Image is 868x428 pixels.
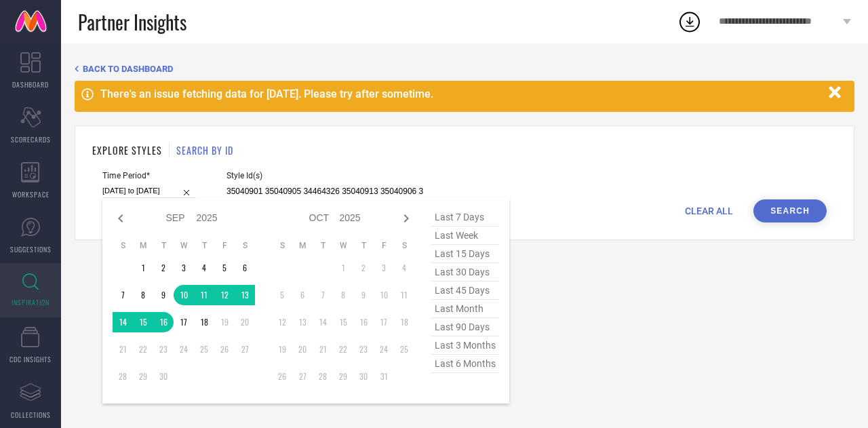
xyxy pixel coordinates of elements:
[174,240,194,251] th: Wednesday
[235,240,255,251] th: Saturday
[431,208,499,227] span: last 7 days
[113,285,133,305] td: Sun Sep 07 2025
[394,312,414,332] td: Sat Oct 18 2025
[394,339,414,359] td: Sat Oct 25 2025
[113,240,133,251] th: Sunday
[374,285,394,305] td: Fri Oct 10 2025
[431,355,499,373] span: last 6 months
[431,227,499,245] span: last week
[176,143,233,157] h1: SEARCH BY ID
[153,339,174,359] td: Tue Sep 23 2025
[394,285,414,305] td: Sat Oct 11 2025
[333,285,353,305] td: Wed Oct 08 2025
[313,240,333,251] th: Tuesday
[153,366,174,387] td: Tue Sep 30 2025
[235,339,255,359] td: Sat Sep 27 2025
[353,240,374,251] th: Thursday
[235,258,255,278] td: Sat Sep 06 2025
[78,8,186,36] span: Partner Insights
[353,312,374,332] td: Thu Oct 16 2025
[431,281,499,300] span: last 45 days
[113,312,133,332] td: Sun Sep 14 2025
[226,171,423,180] span: Style Id(s)
[102,184,196,198] input: Select time period
[374,339,394,359] td: Fri Oct 24 2025
[133,258,153,278] td: Mon Sep 01 2025
[113,339,133,359] td: Sun Sep 21 2025
[113,210,129,227] div: Previous month
[292,312,313,332] td: Mon Oct 13 2025
[133,285,153,305] td: Mon Sep 08 2025
[431,245,499,263] span: last 15 days
[272,312,292,332] td: Sun Oct 12 2025
[194,285,214,305] td: Thu Sep 11 2025
[313,285,333,305] td: Tue Oct 07 2025
[133,312,153,332] td: Mon Sep 15 2025
[9,354,52,364] span: CDC INSIGHTS
[214,285,235,305] td: Fri Sep 12 2025
[153,285,174,305] td: Tue Sep 09 2025
[394,258,414,278] td: Sat Oct 04 2025
[174,258,194,278] td: Wed Sep 03 2025
[75,64,854,74] div: Back TO Dashboard
[12,297,50,307] span: INSPIRATION
[133,240,153,251] th: Monday
[11,410,51,420] span: COLLECTIONS
[12,189,50,199] span: WORKSPACE
[753,199,827,222] button: Search
[353,258,374,278] td: Thu Oct 02 2025
[398,210,414,227] div: Next month
[235,285,255,305] td: Sat Sep 13 2025
[214,312,235,332] td: Fri Sep 19 2025
[685,206,733,216] span: CLEAR ALL
[374,312,394,332] td: Fri Oct 17 2025
[92,143,162,157] h1: EXPLORE STYLES
[214,258,235,278] td: Fri Sep 05 2025
[226,184,423,199] input: Enter comma separated style ids e.g. 12345, 67890
[353,285,374,305] td: Thu Oct 09 2025
[272,240,292,251] th: Sunday
[153,258,174,278] td: Tue Sep 02 2025
[333,258,353,278] td: Wed Oct 01 2025
[333,312,353,332] td: Wed Oct 15 2025
[272,366,292,387] td: Sun Oct 26 2025
[214,339,235,359] td: Fri Sep 26 2025
[374,240,394,251] th: Friday
[333,366,353,387] td: Wed Oct 29 2025
[394,240,414,251] th: Saturday
[133,339,153,359] td: Mon Sep 22 2025
[333,240,353,251] th: Wednesday
[431,263,499,281] span: last 30 days
[12,79,49,90] span: DASHBOARD
[353,366,374,387] td: Thu Oct 30 2025
[153,240,174,251] th: Tuesday
[292,240,313,251] th: Monday
[214,240,235,251] th: Friday
[83,64,173,74] span: BACK TO DASHBOARD
[313,366,333,387] td: Tue Oct 28 2025
[292,366,313,387] td: Mon Oct 27 2025
[11,134,51,144] span: SCORECARDS
[374,366,394,387] td: Fri Oct 31 2025
[102,171,196,180] span: Time Period*
[431,336,499,355] span: last 3 months
[431,300,499,318] span: last month
[10,244,52,254] span: SUGGESTIONS
[374,258,394,278] td: Fri Oct 03 2025
[313,339,333,359] td: Tue Oct 21 2025
[174,312,194,332] td: Wed Sep 17 2025
[174,339,194,359] td: Wed Sep 24 2025
[333,339,353,359] td: Wed Oct 22 2025
[194,240,214,251] th: Thursday
[292,285,313,305] td: Mon Oct 06 2025
[272,285,292,305] td: Sun Oct 05 2025
[272,339,292,359] td: Sun Oct 19 2025
[174,285,194,305] td: Wed Sep 10 2025
[677,9,702,34] div: Open download list
[194,312,214,332] td: Thu Sep 18 2025
[194,339,214,359] td: Thu Sep 25 2025
[431,318,499,336] span: last 90 days
[113,366,133,387] td: Sun Sep 28 2025
[100,87,822,100] div: There's an issue fetching data for [DATE]. Please try after sometime.
[194,258,214,278] td: Thu Sep 04 2025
